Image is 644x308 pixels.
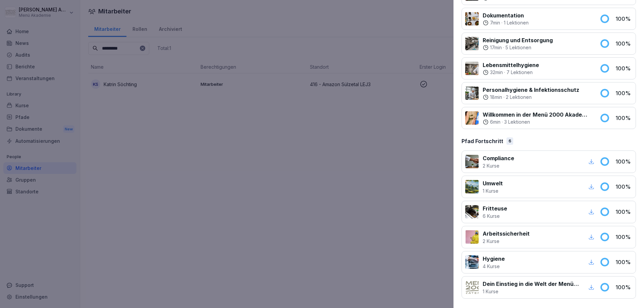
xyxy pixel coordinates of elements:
[483,111,592,119] p: Willkommen in der Menü 2000 Akademie mit Bounti!
[615,40,632,48] p: 100 %
[483,280,579,288] p: Dein Einstieg in die Welt der Menü 2000 Akademie
[483,154,514,162] p: Compliance
[504,119,530,125] p: 3 Lektionen
[483,69,539,76] div: ·
[615,64,632,72] p: 100 %
[483,212,507,220] p: 6 Kurse
[615,258,632,266] p: 100 %
[483,230,530,238] p: Arbeitssicherheit
[490,119,500,125] p: 6 min
[462,137,503,145] p: Pfad Fortschritt
[615,233,632,241] p: 100 %
[615,15,632,23] p: 100 %
[615,158,632,166] p: 100 %
[483,179,503,187] p: Umwelt
[615,114,632,122] p: 100 %
[490,94,502,101] p: 18 min
[483,61,539,69] p: Lebensmittelhygiene
[483,86,579,94] p: Personalhygiene & Infektionsschutz
[483,19,529,26] div: ·
[483,238,530,245] p: 2 Kurse
[483,162,514,169] p: 2 Kurse
[490,44,502,51] p: 17 min
[615,89,632,97] p: 100 %
[506,137,513,145] div: 6
[483,288,579,295] p: 1 Kurse
[483,255,505,263] p: Hygiene
[506,94,532,101] p: 2 Lektionen
[505,44,531,51] p: 5 Lektionen
[483,187,503,194] p: 1 Kurse
[504,19,529,26] p: 1 Lektionen
[490,69,503,76] p: 32 min
[483,11,529,19] p: Dokumentation
[615,208,632,216] p: 100 %
[506,69,533,76] p: 7 Lektionen
[483,119,592,125] div: ·
[490,19,500,26] p: 7 min
[615,183,632,191] p: 100 %
[483,44,553,51] div: ·
[483,263,505,270] p: 4 Kurse
[615,283,632,291] p: 100 %
[483,94,579,101] div: ·
[483,204,507,212] p: Fritteuse
[483,36,553,44] p: Reinigung und Entsorgung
